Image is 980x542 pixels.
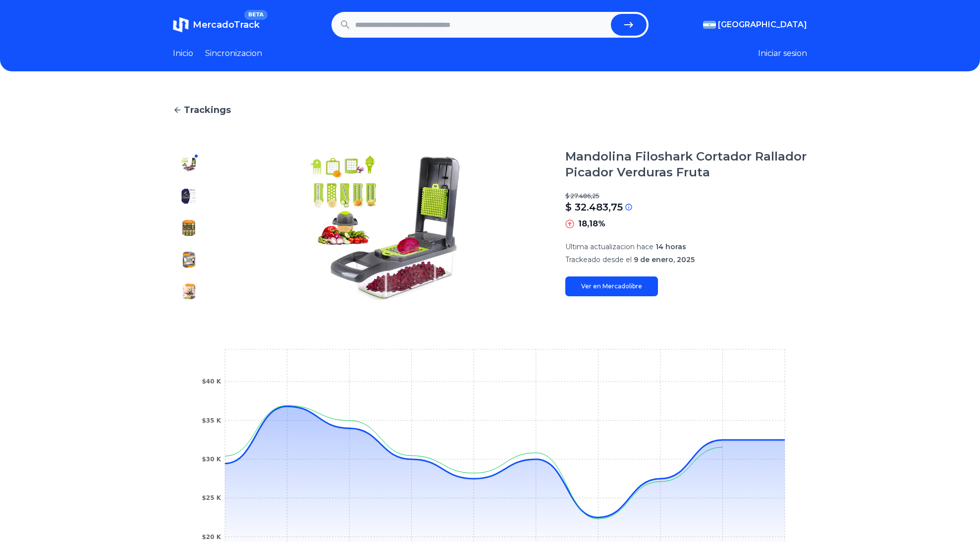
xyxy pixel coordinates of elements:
span: Trackings [184,103,231,117]
tspan: $35 K [202,417,221,424]
button: Iniciar sesion [758,48,807,59]
p: $ 27.486,25 [565,192,807,200]
img: Mandolina Filoshark Cortador Rallador Picador Verduras Fruta [181,220,197,236]
span: BETA [244,10,268,20]
a: Ver en Mercadolibre [565,276,658,296]
a: Sincronizacion [205,48,262,59]
h1: Mandolina Filoshark Cortador Rallador Picador Verduras Fruta [565,149,807,180]
a: Inicio [173,48,193,59]
img: Mandolina Filoshark Cortador Rallador Picador Verduras Fruta [181,283,197,299]
span: Ultima actualizacion hace [565,242,653,251]
p: 18,18% [578,218,605,230]
tspan: $40 K [202,378,221,385]
img: Mandolina Filoshark Cortador Rallador Picador Verduras Fruta [181,188,197,204]
tspan: $25 K [202,494,221,501]
img: MercadoTrack [173,17,189,33]
tspan: $20 K [202,534,221,541]
button: [GEOGRAPHIC_DATA] [703,19,807,31]
span: [GEOGRAPHIC_DATA] [718,19,807,31]
a: Trackings [173,103,807,117]
span: 14 horas [655,242,686,251]
img: Argentina [703,21,716,29]
span: Trackeado desde el [565,255,632,264]
span: 9 de enero, 2025 [634,255,695,264]
img: Mandolina Filoshark Cortador Rallador Picador Verduras Fruta [181,252,197,268]
tspan: $30 K [202,456,221,463]
span: MercadoTrack [193,19,260,30]
img: Mandolina Filoshark Cortador Rallador Picador Verduras Fruta [181,157,197,172]
p: $ 32.483,75 [565,200,623,214]
a: MercadoTrackBETA [173,17,260,33]
img: Mandolina Filoshark Cortador Rallador Picador Verduras Fruta [224,149,545,307]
